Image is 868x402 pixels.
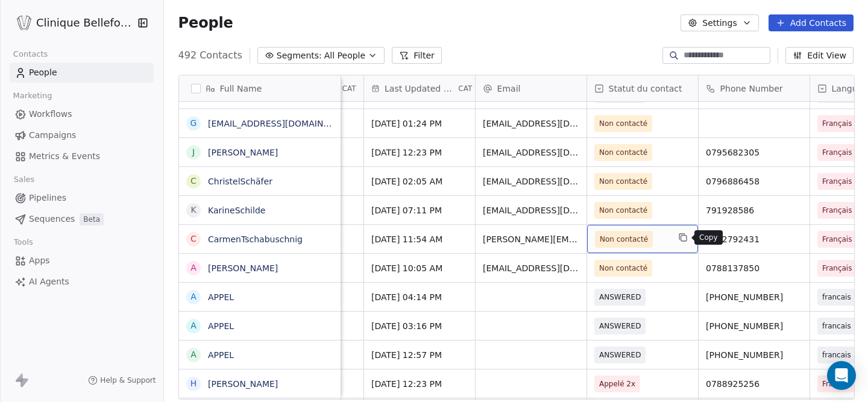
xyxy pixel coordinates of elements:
[244,349,356,361] span: [DATE] 12:50 PM
[208,177,272,186] a: ChristelSchäfer
[392,47,442,64] button: Filter
[609,83,682,95] span: Statut du contact
[10,251,154,271] a: Apps
[599,175,647,187] span: Non contacté
[178,48,242,63] span: 492 Contacts
[832,83,863,95] span: Langue
[483,175,579,187] span: [EMAIL_ADDRESS][DOMAIN_NAME]
[10,209,154,229] a: SequencesBeta
[342,84,356,93] span: CAT
[29,129,76,142] span: Campaigns
[706,291,802,303] span: [PHONE_NUMBER]
[29,254,50,267] span: Apps
[17,16,31,30] img: Logo_Bellefontaine_Black.png
[190,377,197,390] div: H
[244,291,356,303] span: [DATE] 04:07 PM
[822,146,852,159] span: Français
[208,292,234,302] a: APPEL
[822,262,852,274] span: Français
[208,206,265,215] a: KarineSchilde
[371,204,468,216] span: [DATE] 07:11 PM
[277,49,322,62] span: Segments:
[483,233,579,245] span: [PERSON_NAME][EMAIL_ADDRESS][DOMAIN_NAME]
[822,233,852,245] span: Français
[10,146,154,166] a: Metrics & Events
[706,233,802,245] span: 0792792431
[29,275,69,288] span: AI Agents
[192,146,194,159] div: J
[208,321,234,331] a: APPEL
[706,204,802,216] span: 791928586
[769,14,854,31] button: Add Contacts
[178,14,233,32] span: People
[244,378,356,390] span: [DATE] 12:22 PM
[208,119,356,128] a: [EMAIL_ADDRESS][DOMAIN_NAME]
[8,233,38,251] span: Tools
[244,204,356,216] span: [DATE] 07:11 PM
[385,83,456,95] span: Last Updated Date
[483,204,579,216] span: [EMAIL_ADDRESS][DOMAIN_NAME]
[190,348,197,361] div: A
[8,87,57,105] span: Marketing
[208,234,303,244] a: CarmenTschabuschnig
[822,118,852,130] span: Français
[8,171,40,189] span: Sales
[600,233,648,245] span: Non contacté
[80,213,104,225] span: Beta
[29,150,100,163] span: Metrics & Events
[190,117,197,130] div: g
[190,319,197,332] div: A
[599,118,647,130] span: Non contacté
[599,378,635,390] span: Appelé 2x
[371,233,468,245] span: [DATE] 11:54 AM
[785,47,854,64] button: Edit View
[190,233,197,245] div: C
[14,13,129,33] button: Clinique Bellefontaine
[100,375,156,385] span: Help & Support
[827,361,856,390] div: Open Intercom Messenger
[706,349,802,361] span: [PHONE_NUMBER]
[371,262,468,274] span: [DATE] 10:05 AM
[220,83,262,95] span: Full Name
[483,262,579,274] span: [EMAIL_ADDRESS][DOMAIN_NAME]
[822,349,851,361] span: francais
[88,375,156,385] a: Help & Support
[244,118,356,130] span: [DATE] 01:24 PM
[458,84,472,93] span: CAT
[190,204,196,216] div: K
[208,379,278,389] a: [PERSON_NAME]
[371,349,468,361] span: [DATE] 12:57 PM
[371,118,468,130] span: [DATE] 01:24 PM
[29,66,57,79] span: People
[681,14,758,31] button: Settings
[208,350,234,360] a: APPEL
[190,175,197,187] div: C
[29,108,72,121] span: Workflows
[208,263,278,273] a: [PERSON_NAME]
[244,233,356,245] span: [DATE] 04:11 PM
[599,291,641,303] span: ANSWERED
[476,75,587,101] div: Email
[10,188,154,208] a: Pipelines
[244,320,356,332] span: [DATE] 03:15 PM
[497,83,521,95] span: Email
[706,146,802,159] span: 0795682305
[10,63,154,83] a: People
[324,49,365,62] span: All People
[179,102,341,400] div: grid
[706,320,802,332] span: [PHONE_NUMBER]
[706,175,802,187] span: 0796886458
[822,204,852,216] span: Français
[36,15,134,31] span: Clinique Bellefontaine
[822,378,852,390] span: Français
[190,291,197,303] div: A
[10,272,154,292] a: AI Agents
[190,262,197,274] div: A
[371,146,468,159] span: [DATE] 12:23 PM
[244,175,356,187] span: [DATE] 02:05 AM
[244,146,356,159] span: [DATE] 12:23 PM
[599,262,647,274] span: Non contacté
[208,148,278,157] a: [PERSON_NAME]
[822,175,852,187] span: Français
[179,75,341,101] div: Full Name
